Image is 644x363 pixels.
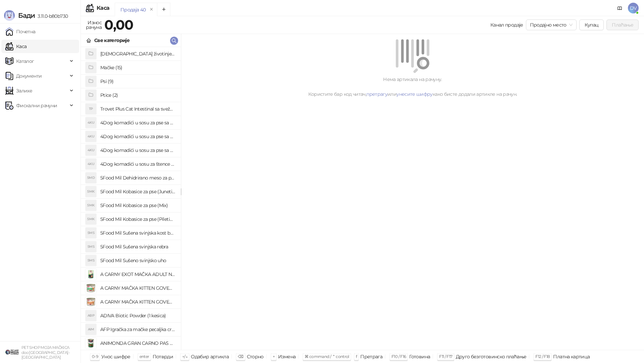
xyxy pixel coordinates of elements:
div: 5MK [86,200,96,211]
div: Потврди [153,352,173,361]
span: DV [628,3,639,13]
h4: 5Food Mil Sušena svinjska rebra [100,241,175,252]
div: AIM [86,324,96,335]
h4: ADIVA Biotic Powder (1 kesica) [100,310,175,321]
div: Продаја 40 [120,6,146,13]
div: 4KU [86,131,96,142]
span: + [273,354,275,359]
div: 5MS [86,228,96,238]
div: Одабир артикла [191,352,229,361]
img: Slika [86,269,96,280]
span: Документи [16,69,42,83]
div: Платна картица [553,352,590,361]
span: Продајно место [530,20,573,30]
img: 64x64-companyLogo-9f44b8df-f022-41eb-b7d6-300ad218de09.png [5,346,19,359]
div: 5MS [86,241,96,252]
div: Готовина [409,352,430,361]
h4: A CARNY MAČKA KITTEN GOVEDINA,TELETINA I PILETINA 200g [100,296,175,307]
small: PET SHOP MOJA MAČKICA doo [GEOGRAPHIC_DATA]-[GEOGRAPHIC_DATA] [21,345,69,360]
h4: 5Food Mil Kobasice za pse (Piletina) [100,214,175,225]
span: F12 / F18 [535,354,550,359]
h4: A CARNY EXOT MAČKA ADULT NOJ 85g [100,269,175,280]
div: Износ рачуна [85,18,103,32]
div: Унос шифре [101,352,130,361]
button: Купац [579,19,604,30]
h4: Psi (9) [100,76,175,87]
img: Logo [4,10,15,21]
h4: Ptice (2) [100,90,175,100]
div: 4KU [86,145,96,156]
h4: 5Food Mil Sušeno svinjsko uho [100,255,175,266]
div: 4KU [86,159,96,169]
div: Каса [97,5,109,11]
span: ⌘ command / ⌃ control [305,354,349,359]
div: ABP [86,310,96,321]
h4: 4Dog komadići u sosu za štence sa piletinom (100g) [100,159,175,169]
div: 5MD [86,172,96,183]
div: Сторно [247,352,264,361]
span: Фискални рачуни [16,99,57,112]
span: ↑/↓ [182,354,187,359]
h4: [DEMOGRAPHIC_DATA] životinje (3) [100,48,175,59]
span: ⌫ [238,354,243,359]
h4: ANIMONDA GRAN CARNO PAS ADULT GOVEDINA I DIVLJAČ 800g [100,338,175,349]
div: Нема артикала на рачуну. Користите бар код читач, или како бисте додали артикле на рачун. [189,76,636,98]
div: 5MS [86,255,96,266]
button: remove [147,7,156,12]
button: Add tab [157,3,170,16]
span: 0-9 [92,354,98,359]
h4: Mačke (15) [100,62,175,73]
div: Измена [278,352,296,361]
div: Канал продаје [490,21,523,29]
a: Документација [614,3,625,13]
button: Плаћање [606,19,639,30]
a: претрагу [366,91,387,97]
span: enter [140,354,149,359]
div: 4KU [86,117,96,128]
span: F10 / F16 [391,354,406,359]
img: Slika [86,338,96,349]
h4: 4Dog komadići u sosu za pse sa piletinom i govedinom (4x100g) [100,145,175,156]
h4: A CARNY MAČKA KITTEN GOVEDINA,PILETINA I ZEC 200g [100,283,175,293]
span: Бади [18,11,35,19]
div: 5MK [86,214,96,225]
h4: 5Food Mil Kobasice za pse (Junetina) [100,186,175,197]
span: Каталог [16,54,34,68]
strong: 0,00 [104,16,133,33]
img: Slika [86,296,96,307]
h4: 4Dog komadići u sosu za pse sa piletinom (100g) [100,131,175,142]
h4: 4Dog komadići u sosu za pse sa govedinom (100g) [100,117,175,128]
span: 3.11.0-b80b730 [35,13,68,19]
a: Каса [5,40,26,53]
div: Све категорије [94,37,129,44]
h4: 5Food Mil Dehidrirano meso za pse [100,172,175,183]
h4: 5Food Mil Kobasice za pse (Mix) [100,200,175,211]
div: 5MK [86,186,96,197]
span: f [356,354,357,359]
div: grid [81,47,181,350]
a: унесите шифру [396,91,433,97]
h4: 5Food Mil Sušena svinjska kost buta [100,228,175,238]
div: TP [86,104,96,114]
a: Почетна [5,25,36,38]
img: Slika [86,283,96,293]
span: Залихе [16,84,32,97]
div: Друго безготовинско плаћање [456,352,527,361]
span: F11 / F17 [439,354,452,359]
h4: AFP Igračka za mačke pecaljka crveni čupavac [100,324,175,335]
h4: Trovet Plus Cat Intestinal sa svežom ribom (85g) [100,104,175,114]
div: Претрага [360,352,382,361]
